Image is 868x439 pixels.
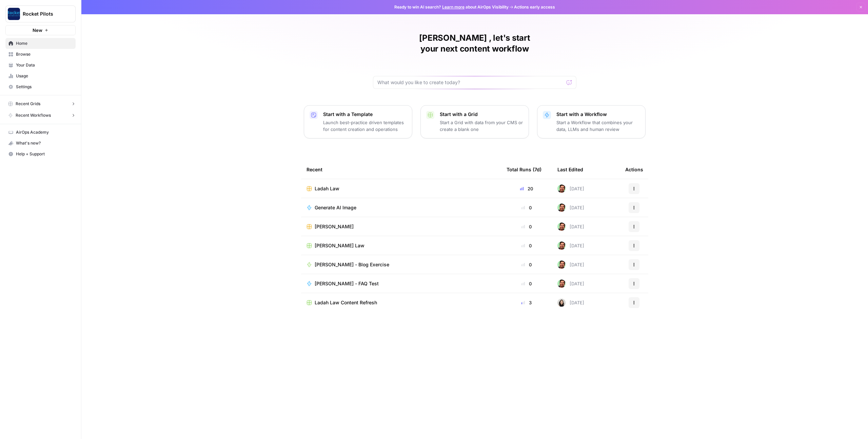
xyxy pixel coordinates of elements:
[557,280,566,288] img: d1tj6q4qn00rgj0pg6jtyq0i5owx
[307,204,496,211] a: Generate AI Image
[23,11,64,17] span: Rocket Pilots
[315,223,354,230] span: [PERSON_NAME]
[5,149,76,159] button: Help + Support
[8,101,76,107] button: Recent Grids
[5,71,76,81] a: Usage
[323,111,407,118] p: Start with a Template
[440,119,523,133] p: Start a Grid with data from your CMS or create a blank one
[507,280,547,287] div: 0
[557,223,584,231] div: [DATE]
[557,185,584,193] div: [DATE]
[315,261,389,268] span: [PERSON_NAME] - Blog Exercise
[5,5,76,22] button: Workspace: Rocket Pilots
[315,242,364,249] span: [PERSON_NAME] Law
[307,299,496,306] a: Ladah Law Content Refresh
[5,127,76,138] a: AirOps Academy
[5,138,76,149] button: What's new?
[507,160,541,179] div: Total Runs (7d)
[507,223,547,230] div: 0
[315,280,379,287] span: [PERSON_NAME] - FAQ Test
[8,8,20,20] img: Rocket Pilots Logo
[33,27,42,34] span: New
[16,101,40,107] span: Recent Grids
[557,204,584,212] div: [DATE]
[5,60,76,71] a: Your Data
[557,185,566,193] img: d1tj6q4qn00rgj0pg6jtyq0i5owx
[304,105,412,138] button: Start with a TemplateLaunch best-practice driven templates for content creation and operations
[307,280,496,287] a: [PERSON_NAME] - FAQ Test
[16,151,73,157] span: Help + Support
[5,49,76,60] a: Browse
[507,299,547,306] div: 3
[557,242,584,250] div: [DATE]
[557,299,566,307] img: t5ef5oef8zpw1w4g2xghobes91mw
[16,73,73,79] span: Usage
[557,242,566,250] img: d1tj6q4qn00rgj0pg6jtyq0i5owx
[307,223,496,230] a: [PERSON_NAME]
[394,4,509,10] span: Ready to win AI search? about AirOps Visibility
[307,185,496,192] a: Ladah Law
[557,160,583,179] div: Last Edited
[440,111,523,118] p: Start with a Grid
[8,112,76,118] button: Recent Workflows
[5,38,76,49] a: Home
[307,160,496,179] div: Recent
[373,33,576,54] h1: [PERSON_NAME] , let's start your next content workflow
[557,223,566,231] img: d1tj6q4qn00rgj0pg6jtyq0i5owx
[556,119,640,133] p: Start a Workflow that combines your data, LLMs and human review
[6,138,75,148] div: What's new?
[514,4,555,10] span: Actions early access
[557,280,584,288] div: [DATE]
[16,51,73,57] span: Browse
[16,40,73,46] span: Home
[16,62,73,68] span: Your Data
[557,261,566,269] img: d1tj6q4qn00rgj0pg6jtyq0i5owx
[556,111,640,118] p: Start with a Workflow
[507,242,547,249] div: 0
[442,4,465,9] a: Learn more
[323,119,407,133] p: Launch best-practice driven templates for content creation and operations
[625,160,643,179] div: Actions
[307,261,496,268] a: [PERSON_NAME] - Blog Exercise
[420,105,529,138] button: Start with a GridStart a Grid with data from your CMS or create a blank one
[377,79,564,86] input: What would you like to create today?
[537,105,646,138] button: Start with a WorkflowStart a Workflow that combines your data, LLMs and human review
[315,204,356,211] span: Generate AI Image
[507,185,547,192] div: 20
[16,112,51,118] span: Recent Workflows
[557,299,584,307] div: [DATE]
[557,261,584,269] div: [DATE]
[307,242,496,249] a: [PERSON_NAME] Law
[507,204,547,211] div: 0
[315,185,339,192] span: Ladah Law
[315,299,377,306] span: Ladah Law Content Refresh
[16,129,73,135] span: AirOps Academy
[5,81,76,92] a: Settings
[5,25,76,35] button: New
[16,84,73,90] span: Settings
[507,261,547,268] div: 0
[557,204,566,212] img: d1tj6q4qn00rgj0pg6jtyq0i5owx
